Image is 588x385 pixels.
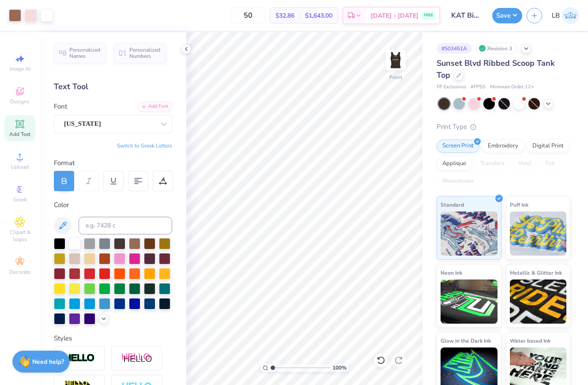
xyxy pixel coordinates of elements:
span: [DATE] - [DATE] [371,11,418,20]
label: Font [54,102,67,112]
div: Color [54,200,172,210]
span: FREE [424,12,433,19]
span: Puff Ink [510,200,528,209]
span: $1,643.00 [305,11,332,20]
span: $32.86 [275,11,294,20]
span: Sunset Blvd Ribbed Scoop Tank Top [437,58,555,80]
div: Add Font [137,102,172,112]
div: Print Type [437,122,570,132]
img: Stroke [64,353,95,363]
div: Text Tool [54,81,172,93]
span: Personalized Names [69,47,101,59]
div: Digital Print [527,140,569,153]
span: FP Exclusives [437,83,466,91]
img: Front [387,51,404,69]
div: Styles [54,333,172,343]
span: LB [552,11,560,21]
button: Save [492,8,522,23]
div: Embroidery [482,140,524,153]
div: # 503451A [437,43,472,54]
a: LB [552,7,579,24]
span: Designs [10,98,30,105]
span: Water based Ink [510,336,550,345]
div: Transfers [475,157,510,170]
span: Minimum Order: 12 + [490,83,534,91]
span: Clipart & logos [4,229,35,243]
img: Standard [441,211,498,256]
strong: Need help? [32,358,64,366]
div: Revision 3 [476,43,517,54]
img: Neon Ink [441,279,498,324]
span: Decorate [9,268,30,276]
span: Add Text [9,131,30,138]
img: Metallic & Glitter Ink [510,279,567,324]
span: Greek [13,196,27,203]
span: Image AI [10,65,30,72]
div: Vinyl [513,157,537,170]
div: Foil [540,157,561,170]
span: # FP55 [471,83,486,91]
span: Upload [11,163,29,170]
img: Laken Brown [562,7,579,24]
span: Personalized Numbers [129,47,161,59]
div: Format [54,158,173,168]
div: Screen Print [437,140,479,153]
img: Shadow [121,353,152,364]
span: Standard [441,200,464,209]
span: Metallic & Glitter Ink [510,268,562,277]
div: Rhinestones [437,175,479,188]
div: Applique [437,157,472,170]
img: Puff Ink [510,211,567,256]
input: Untitled Design [445,7,488,24]
input: e.g. 7428 c [79,217,172,234]
button: Switch to Greek Letters [117,142,172,149]
span: 100 % [332,364,347,372]
span: Neon Ink [441,268,462,277]
span: Glow in the Dark Ink [441,336,491,345]
input: – – [231,8,265,23]
div: Front [389,73,402,81]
